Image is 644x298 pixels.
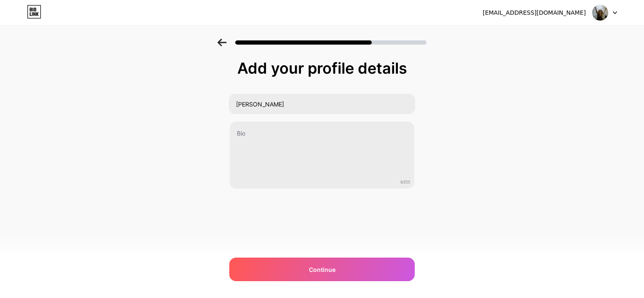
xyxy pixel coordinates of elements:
[309,265,335,274] span: Continue
[233,60,411,77] div: Add your profile details
[592,5,608,21] img: Thalia
[483,8,586,17] div: [EMAIL_ADDRESS][DOMAIN_NAME]
[400,180,410,185] span: 0/255
[229,94,415,114] input: Your name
